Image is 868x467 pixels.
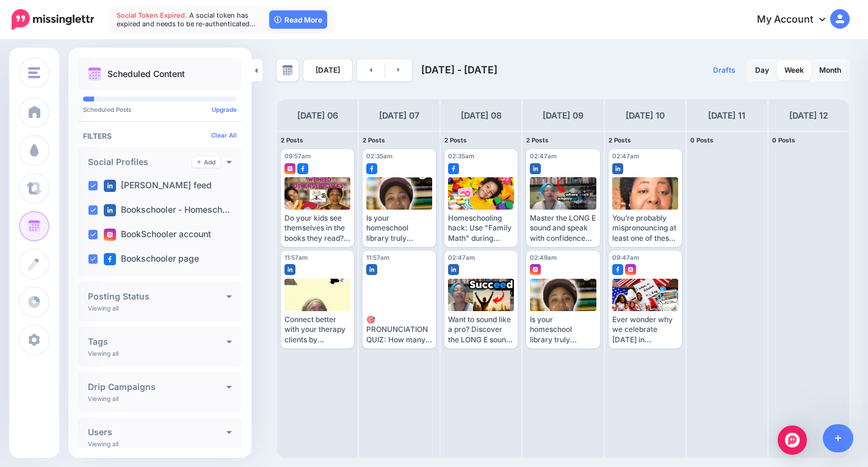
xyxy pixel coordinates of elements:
[777,61,811,80] a: Week
[104,204,230,216] label: Bookschooler - Homesch…
[284,213,350,243] div: Do your kids see themselves in the books they read? 🤔 Diverse books matter because they open hear...
[107,70,185,78] p: Scheduled Content
[530,315,596,345] div: Is your homeschool library truly inclusive? 🌍📘Here’s why diverse books are essential in every hom...
[88,292,226,301] h4: Posting Status
[284,254,308,261] span: 11:57am
[363,136,385,144] span: 2 Posts
[88,337,226,346] h4: Tags
[88,383,226,391] h4: Drip Campaigns
[303,59,352,81] a: [DATE]
[448,264,459,275] img: linkedin-square.png
[748,61,776,80] a: Day
[366,213,432,243] div: Is your homeschool library truly inclusive? 🌍📘Here’s why diverse books are essential in every hom...
[612,315,678,345] div: Ever wonder why we celebrate [DATE] in February? 🤔 As a homeschool mom, I love diving deeper into...
[448,163,459,174] img: facebook-square.png
[192,156,220,167] a: Add
[713,67,736,74] span: Drafts
[609,136,631,144] span: 2 Posts
[530,163,541,174] img: linkedin-square.png
[83,131,237,141] h4: Filters
[789,108,828,123] h4: [DATE] 12
[530,264,541,275] img: instagram-square.png
[745,5,850,35] a: My Account
[461,108,502,123] h4: [DATE] 08
[88,158,192,166] h4: Social Profiles
[612,213,678,243] div: You’re probably mispronouncing at least one of these U.S. cities... and you're not alone! 😬 Let’s...
[772,136,795,144] span: 0 Posts
[104,253,116,265] img: facebook-square.png
[543,108,584,123] h4: [DATE] 09
[282,65,293,76] img: calendar-grey-darker.png
[379,108,419,123] h4: [DATE] 07
[117,11,187,20] span: Social Token Expired.
[212,106,237,113] a: Upgrade
[706,59,743,81] a: Drafts
[104,229,116,241] img: instagram-square.png
[88,395,118,402] p: Viewing all
[297,108,338,123] h4: [DATE] 06
[448,254,475,261] span: 02:47am
[88,304,118,312] p: Viewing all
[88,428,226,436] h4: Users
[88,350,118,357] p: Viewing all
[612,264,623,275] img: facebook-square.png
[612,254,639,261] span: 09:47am
[690,136,714,144] span: 0 Posts
[366,315,432,345] div: 🎯 PRONUNCIATION QUIZ: How many of these U.S. cities can you pronounce the RIGHT way? Drop your sc...
[284,152,311,160] span: 09:57am
[448,315,514,345] div: Want to sound like a pro? Discover the LONG E sound secrets every English learner should know! 🔑💬...
[444,136,467,144] span: 2 Posts
[421,64,497,76] span: [DATE] - [DATE]
[104,180,212,192] label: [PERSON_NAME] feed
[104,253,199,265] label: Bookschooler page
[83,106,237,112] p: Scheduled Posts
[612,163,623,174] img: linkedin-square.png
[104,180,116,192] img: linkedin-square.png
[211,131,237,139] a: Clear All
[284,315,350,345] div: Connect better with your therapy clients by mastering these vowels. Clear communication leads to ...
[708,108,745,123] h4: [DATE] 11
[104,204,116,216] img: linkedin-square.png
[530,254,557,261] span: 02:49am
[366,254,389,261] span: 11:57am
[448,152,474,160] span: 02:35am
[530,152,557,160] span: 02:47am
[812,61,848,80] a: Month
[448,213,514,243] div: Homeschooling hack: Use "Family Math" during breaks or lunchtime. It's a fun way to keep learning...
[297,163,308,174] img: facebook-square.png
[12,9,94,30] img: Missinglettr
[625,264,636,275] img: instagram-square.png
[28,67,40,78] img: menu.png
[88,67,101,81] img: calendar.png
[530,213,596,243] div: Master the LONG E sound and speak with confidence—these secrets will change the way you sound! 🎤✨...
[284,264,295,275] img: linkedin-square.png
[281,136,303,144] span: 2 Posts
[284,163,295,174] img: instagram-square.png
[366,163,377,174] img: facebook-square.png
[117,11,256,28] span: A social token has expired and needs to be re-authenticated…
[269,10,327,29] a: Read More
[626,108,665,123] h4: [DATE] 10
[526,136,549,144] span: 2 Posts
[88,440,118,447] p: Viewing all
[612,152,639,160] span: 02:47am
[366,264,377,275] img: linkedin-square.png
[104,229,211,241] label: BookSchooler account
[366,152,392,160] span: 02:35am
[778,425,807,455] div: Open Intercom Messenger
